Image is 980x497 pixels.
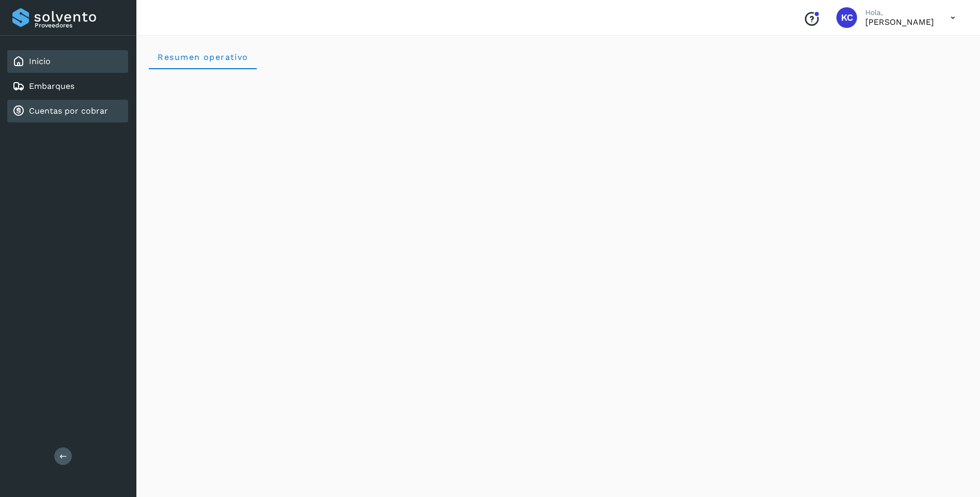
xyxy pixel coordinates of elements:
[865,17,934,27] p: Karim Canchola Ceballos
[7,75,128,98] div: Embarques
[865,8,934,17] p: Hola,
[7,100,128,122] div: Cuentas por cobrar
[7,50,128,73] div: Inicio
[29,106,108,116] a: Cuentas por cobrar
[29,56,51,66] a: Inicio
[157,52,248,62] span: Resumen operativo
[29,81,74,91] a: Embarques
[35,22,124,29] p: Proveedores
